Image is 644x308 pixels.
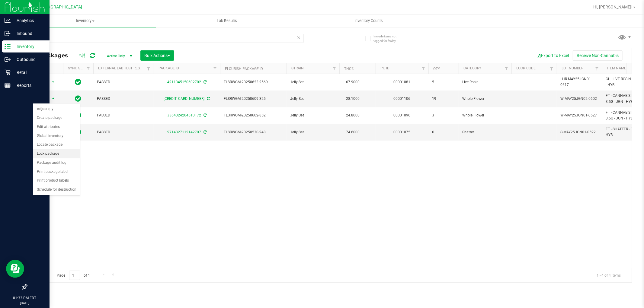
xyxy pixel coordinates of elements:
span: [GEOGRAPHIC_DATA] [41,5,82,10]
span: 74.6000 [343,128,363,137]
inline-svg: Inbound [5,30,11,37]
li: Schedule for destruction [33,185,80,194]
a: 00001106 [394,97,411,101]
a: Category [463,66,481,70]
a: [CREDIT_CARD_NUMBER] [164,97,205,101]
span: 1 - 4 of 4 items [592,271,626,280]
span: Clear [297,34,301,42]
span: Jelly Sea [290,96,336,102]
span: PASSED [97,129,150,135]
li: Adjust qty [33,105,80,114]
span: 6 [432,129,455,135]
span: Inventory [14,18,156,24]
span: PASSED [97,96,150,102]
p: Outbound [11,56,47,63]
span: In Sync [75,94,82,103]
a: Item Name [607,66,626,70]
a: 9714327112142707 [167,130,201,134]
a: Filter [501,63,511,74]
span: Inventory Counts [346,18,391,24]
a: External Lab Test Result [98,66,146,70]
inline-svg: Reports [5,82,11,88]
span: FLSRWGM-20250530-248 [224,129,283,135]
span: PASSED [97,113,150,118]
span: select [50,78,57,86]
p: [DATE] [3,301,47,305]
span: 24.8000 [343,111,363,120]
span: 3 [432,113,455,118]
a: Inventory [14,14,156,27]
a: Filter [418,63,428,74]
span: Bulk Actions [144,53,170,58]
span: All Packages [31,52,74,59]
span: FLSRWGM-20250602-852 [224,113,283,118]
a: Filter [210,63,220,74]
a: 00001096 [394,113,411,117]
input: Search Package ID, Item Name, SKU, Lot or Part Number... [27,34,304,43]
a: Filter [329,63,339,74]
li: Print product labels [33,176,80,185]
a: 00001075 [394,130,411,134]
span: Include items not tagged for facility [373,34,404,43]
a: Sync Status [68,66,91,70]
span: LHR-MAY25JGN01-0617 [560,76,598,88]
li: Locate package [33,140,80,149]
iframe: Resource center [6,260,24,278]
span: FLSRWGM-20250623-2569 [224,79,283,85]
li: Package audit log [33,158,80,167]
inline-svg: Outbound [5,56,11,62]
span: Sync from Compliance System [203,130,207,134]
span: Page of 1 [52,271,95,280]
span: select [50,95,57,103]
p: Reports [11,82,47,89]
p: Retail [11,69,47,76]
inline-svg: Retail [5,69,11,75]
a: Strain [291,66,304,70]
li: Create package [33,113,80,122]
span: Shatter [462,129,508,135]
span: In Sync [75,78,82,86]
span: Whole Flower [462,96,508,102]
input: 1 [69,271,80,280]
span: Live Rosin [462,79,508,85]
a: THC% [344,67,354,71]
span: W-MAY25JGN02-0602 [560,96,598,102]
a: Filter [144,63,154,74]
a: Inventory Counts [298,14,439,27]
span: 67.9000 [343,78,363,87]
span: Jelly Sea [290,113,336,118]
p: Inbound [11,30,47,37]
span: 19 [432,96,455,102]
li: Edit attributes [33,122,80,132]
span: Jelly Sea [290,129,336,135]
button: Receive Non-Cannabis [573,50,623,61]
span: 5 [432,79,455,85]
a: Lab Results [156,14,298,27]
span: 28.1000 [343,94,363,103]
span: W-MAY25JGN01-0527 [560,113,598,118]
span: PASSED [97,79,150,85]
a: Lock Code [516,66,536,70]
span: Jelly Sea [290,79,336,85]
a: 3364324204510172 [167,113,201,117]
li: Lock package [33,149,80,158]
span: Hi, [PERSON_NAME]! [593,5,633,9]
button: Bulk Actions [140,50,174,61]
p: Inventory [11,43,47,50]
p: Analytics [11,17,47,24]
span: S-MAY25JGN01-0522 [560,129,598,135]
a: PO ID [380,66,389,70]
a: Package ID [159,66,179,70]
li: Global inventory [33,132,80,141]
a: Lot Number [562,66,583,70]
p: 01:33 PM EDT [3,295,47,301]
inline-svg: Analytics [5,17,11,24]
span: FLSRWGM-20250609-325 [224,96,283,102]
a: Qty [433,67,440,71]
li: Print package label [33,167,80,176]
span: Sync from Compliance System [203,113,207,117]
a: Filter [592,63,602,74]
span: Sync from Compliance System [206,97,210,101]
span: Lab Results [209,18,245,24]
a: Flourish Package ID [225,67,263,71]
